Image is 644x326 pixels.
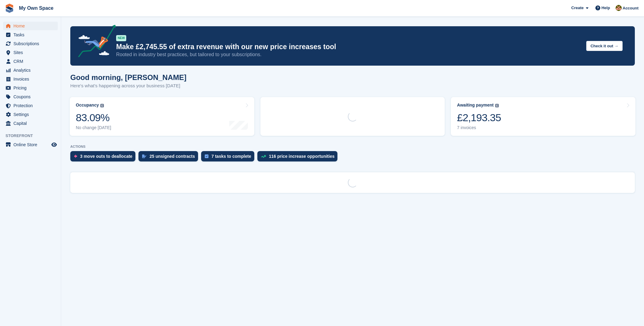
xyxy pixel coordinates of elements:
a: menu [3,110,58,119]
div: NEW [116,35,126,41]
img: price-adjustments-announcement-icon-8257ccfd72463d97f412b2fc003d46551f7dbcb40ab6d574587a9cd5c0d94... [73,25,116,60]
p: ACTIONS [70,145,635,149]
a: 25 unsigned contracts [138,151,201,165]
a: menu [3,119,58,128]
span: Sites [13,48,50,57]
h1: Good morning, [PERSON_NAME] [70,73,186,81]
a: Occupancy 83.09% No change [DATE] [70,97,254,136]
a: menu [3,92,58,101]
div: 116 price increase opportunities [269,154,335,159]
span: Online Store [13,140,50,149]
img: stora-icon-8386f47178a22dfd0bd8f6a31ec36ba5ce8667c1dd55bd0f319d3a0aa187defe.svg [5,4,14,13]
span: Account [623,5,638,11]
span: Invoices [13,75,50,83]
span: Create [571,5,583,11]
span: Capital [13,119,50,128]
span: Pricing [13,84,50,92]
p: Rooted in industry best practices, but tailored to your subscriptions. [116,51,581,58]
a: menu [3,75,58,83]
a: Awaiting payment £2,193.35 7 invoices [451,97,635,136]
a: menu [3,31,58,39]
div: No change [DATE] [76,125,111,130]
div: 83.09% [76,111,111,124]
div: £2,193.35 [457,111,501,124]
a: menu [3,101,58,110]
span: Home [13,22,50,30]
div: Awaiting payment [457,103,494,108]
a: menu [3,22,58,30]
a: 3 move outs to deallocate [70,151,138,165]
span: Help [602,5,610,11]
span: CRM [13,57,50,66]
a: 7 tasks to complete [201,151,257,165]
a: menu [3,48,58,57]
a: 116 price increase opportunities [257,151,341,165]
a: menu [3,57,58,66]
span: Protection [13,101,50,110]
div: Occupancy [76,103,99,108]
img: icon-info-grey-7440780725fd019a000dd9b08b2336e03edf1995a4989e88bcd33f0948082b44.svg [100,104,104,107]
a: menu [3,140,58,149]
img: move_outs_to_deallocate_icon-f764333ba52eb49d3ac5e1228854f67142a1ed5810a6f6cc68b1a99e826820c5.svg [74,154,77,158]
img: price_increase_opportunities-93ffe204e8149a01c8c9dc8f82e8f89637d9d84a8eef4429ea346261dce0b2c0.svg [261,155,266,158]
span: Tasks [13,31,50,39]
a: menu [3,39,58,48]
span: Coupons [13,92,50,101]
div: 7 invoices [457,125,501,130]
div: 25 unsigned contracts [149,154,195,159]
a: menu [3,66,58,74]
div: 3 move outs to deallocate [80,154,132,159]
span: Storefront [6,133,61,139]
span: Analytics [13,66,50,74]
a: My Own Space [17,3,56,13]
div: 7 tasks to complete [212,154,251,159]
img: task-75834270c22a3079a89374b754ae025e5fb1db73e45f91037f5363f120a921f8.svg [205,154,208,158]
a: Preview store [50,141,58,148]
button: Check it out → [586,41,623,51]
p: Here's what's happening across your business [DATE] [70,82,186,89]
span: Settings [13,110,50,119]
img: contract_signature_icon-13c848040528278c33f63329250d36e43548de30e8caae1d1a13099fd9432cc5.svg [142,154,146,158]
a: menu [3,84,58,92]
span: Subscriptions [13,39,50,48]
img: icon-info-grey-7440780725fd019a000dd9b08b2336e03edf1995a4989e88bcd33f0948082b44.svg [495,104,499,107]
img: Keely Collin [616,5,622,11]
p: Make £2,745.55 of extra revenue with our new price increases tool [116,42,581,51]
